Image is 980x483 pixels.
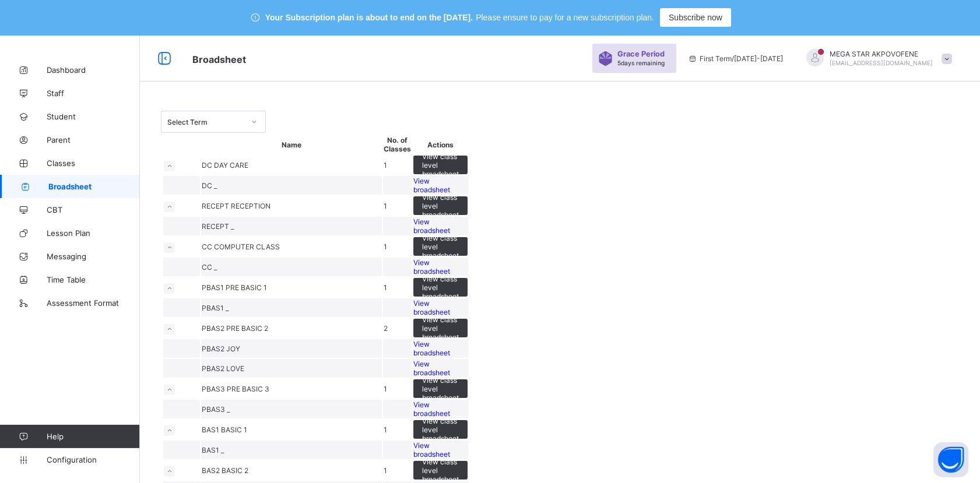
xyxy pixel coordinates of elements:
th: Name [201,135,382,154]
span: 1 [384,466,387,475]
span: CBT [47,205,140,214]
span: COMPUTER CLASS [214,242,280,251]
span: View broadsheet [413,177,450,194]
span: CC [202,242,214,251]
span: RECEPT _ [202,222,234,231]
span: View broadsheet [413,258,450,276]
span: 1 [384,283,387,292]
a: View class level broadsheet [413,278,468,287]
img: sticker-purple.71386a28dfed39d6af7621340158ba97.svg [598,51,613,66]
span: Student [47,112,140,121]
span: PBAS2 JOY [202,344,240,353]
a: View class level broadsheet [413,156,468,164]
span: Broadsheet [48,182,140,191]
span: Please ensure to pay for a new subscription plan. [476,13,654,22]
a: View class level broadsheet [413,196,468,205]
div: Select Term [167,118,244,126]
span: 1 [384,242,387,251]
span: 1 [384,385,387,393]
span: 1 [384,202,387,210]
a: View class level broadsheet [413,379,468,388]
span: Time Table [47,275,140,284]
span: View class level broadsheet [422,152,459,178]
span: Staff [47,89,140,98]
span: 1 [384,161,387,170]
span: PRE BASIC 1 [226,283,267,292]
a: View broadsheet [413,441,468,459]
span: CC _ [202,263,217,272]
span: Broadsheet [192,54,246,65]
th: Actions [413,135,468,154]
span: Help [47,432,139,441]
span: View class level broadsheet [422,315,459,341]
span: BAS2 [202,466,222,475]
span: PBAS3 [202,385,227,393]
span: DC [202,161,214,170]
span: View broadsheet [413,340,450,357]
span: Subscribe now [669,13,722,22]
a: View class level broadsheet [413,237,468,246]
span: Messaging [47,252,140,261]
span: RECEPT [202,202,231,210]
th: No. of Classes [383,135,412,154]
span: BAS1 [202,425,221,434]
a: View class level broadsheet [413,319,468,327]
span: DC _ [202,181,217,190]
span: PBAS2 LOVE [202,364,244,373]
a: View broadsheet [413,177,468,194]
span: Lesson Plan [47,228,140,238]
span: PBAS2 [202,324,226,333]
span: View class level broadsheet [422,234,459,260]
span: View class level broadsheet [422,376,459,402]
a: View broadsheet [413,359,468,377]
span: BASIC 2 [222,466,248,475]
div: MEGA STARAKPOVOFENE [795,49,958,68]
span: View class level broadsheet [422,193,459,219]
a: View broadsheet [413,258,468,276]
button: Open asap [933,442,968,477]
span: View broadsheet [413,441,450,459]
a: View broadsheet [413,217,468,235]
span: Parent [47,135,140,144]
span: Your Subscription plan is about to end on the [DATE]. [265,13,473,22]
span: Dashboard [47,65,140,75]
span: PBAS1 [202,283,226,292]
span: 2 [384,324,388,333]
span: View class level broadsheet [422,417,459,443]
span: BAS1 _ [202,446,224,454]
span: PBAS3 _ [202,405,230,414]
span: Classes [47,158,140,168]
a: View class level broadsheet [413,461,468,470]
span: PBAS1 _ [202,304,229,312]
span: PRE BASIC 3 [227,385,269,393]
a: View broadsheet [413,400,468,418]
a: View class level broadsheet [413,420,468,429]
span: BASIC 1 [221,425,247,434]
span: View class level broadsheet [422,274,459,301]
a: View broadsheet [413,299,468,316]
span: 1 [384,425,387,434]
span: Configuration [47,455,139,464]
span: View broadsheet [413,359,450,377]
span: Assessment Format [47,298,140,308]
span: View broadsheet [413,299,450,316]
span: Grace Period [617,50,665,58]
span: MEGA STAR AKPOVOFENE [830,50,933,58]
span: DAY CARE [214,161,248,170]
span: View broadsheet [413,217,450,235]
a: View broadsheet [413,340,468,357]
span: PRE BASIC 2 [226,324,268,333]
span: 5 days remaining [617,59,665,66]
span: session/term information [688,54,783,63]
span: View broadsheet [413,400,450,418]
span: RECEPTION [231,202,271,210]
span: [EMAIL_ADDRESS][DOMAIN_NAME] [830,59,933,66]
